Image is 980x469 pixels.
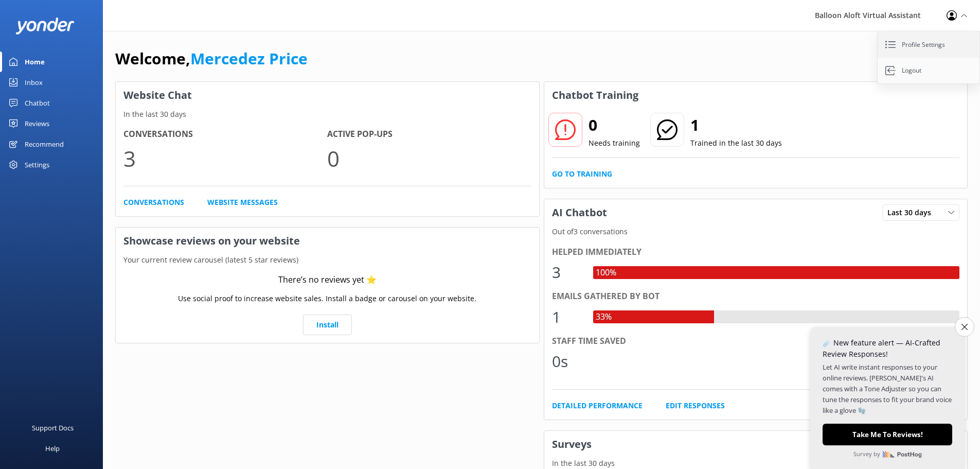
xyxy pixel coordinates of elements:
h4: Conversations [123,128,327,141]
h3: Website Chat [116,82,539,109]
div: Recommend [25,134,64,154]
div: 0s [552,349,583,374]
a: Website Messages [207,197,278,208]
h3: AI Chatbot [544,199,615,226]
p: 3 [123,141,327,176]
a: Edit Responses [666,400,725,411]
div: Help [45,438,60,459]
h1: Welcome, [115,46,308,71]
a: Install [303,315,352,335]
div: Emails gathered by bot [552,290,960,303]
div: Helped immediately [552,246,960,259]
h3: Surveys [544,431,968,458]
div: 33% [593,310,614,324]
p: In the last 30 days [544,458,968,469]
p: Your current review carousel (latest 5 star reviews) [116,254,539,266]
img: yonder-white-logo.png [15,18,75,34]
a: Detailed Performance [552,400,643,411]
h3: Showcase reviews on your website [116,228,539,254]
div: Inbox [25,72,43,93]
h2: 0 [589,113,640,137]
div: Chatbot [25,93,50,113]
div: Settings [25,154,49,175]
div: Home [25,51,45,72]
a: Go to Training [552,168,612,180]
h4: Active Pop-ups [327,128,531,141]
div: 3 [552,260,583,285]
a: Conversations [123,197,184,208]
div: Support Docs [32,418,74,438]
h2: 1 [690,113,782,137]
p: Out of 3 conversations [544,226,968,237]
a: Mercedez Price [190,48,308,69]
div: There’s no reviews yet ⭐ [278,273,377,287]
h3: Chatbot Training [544,82,646,109]
div: Staff time saved [552,335,960,348]
p: Use social proof to increase website sales. Install a badge or carousel on your website. [178,293,476,304]
p: In the last 30 days [116,109,539,120]
div: 100% [593,266,619,280]
p: 0 [327,141,531,176]
p: Needs training [589,137,640,149]
p: Trained in the last 30 days [690,137,782,149]
div: 1 [552,305,583,329]
div: Reviews [25,113,49,134]
span: Last 30 days [887,207,937,218]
